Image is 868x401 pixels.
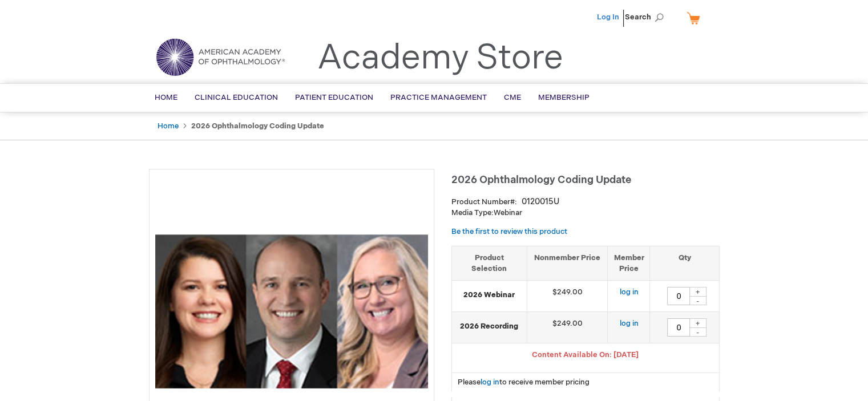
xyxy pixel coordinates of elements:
[504,93,521,102] span: CME
[158,121,179,131] a: Home
[191,121,324,131] strong: 2026 Ophthalmology Coding Update
[532,350,639,359] span: Content Available On: [DATE]
[527,312,608,343] td: $249.00
[667,287,690,305] input: Qty
[527,281,608,312] td: $249.00
[451,174,631,186] span: 2026 Ophthalmology Coding Update
[650,246,719,280] th: Qty
[390,93,487,102] span: Practice Management
[619,287,638,297] a: log in
[608,246,650,280] th: Member Price
[195,93,278,102] span: Clinical Education
[625,6,668,29] span: Search
[522,196,559,208] div: 0120015U
[451,197,517,206] strong: Product Number
[689,327,706,337] div: -
[155,93,177,102] span: Home
[481,378,499,387] a: log in
[689,296,706,305] div: -
[538,93,590,102] span: Membership
[317,38,563,79] a: Academy Store
[619,319,638,328] a: log in
[689,318,706,328] div: +
[451,208,720,218] p: Webinar
[452,246,527,280] th: Product Selection
[295,93,373,102] span: Patient Education
[597,13,619,22] a: Log In
[667,318,690,337] input: Qty
[527,246,608,280] th: Nonmember Price
[451,227,567,236] a: Be the first to review this product
[458,290,522,301] strong: 2026 Webinar
[458,321,522,332] strong: 2026 Recording
[458,378,590,387] span: Please to receive member pricing
[451,208,494,217] strong: Media Type:
[689,287,706,297] div: +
